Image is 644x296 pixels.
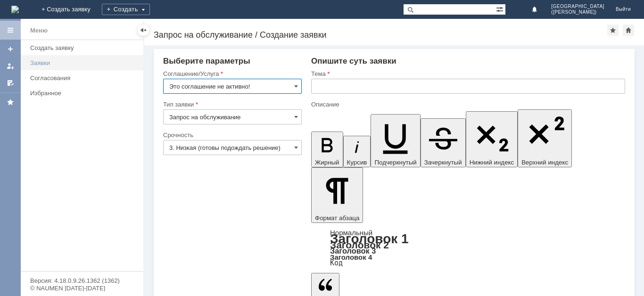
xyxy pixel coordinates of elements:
a: Нормальный [330,229,372,237]
span: Формат абзаца [315,214,359,222]
div: Избранное [30,90,127,97]
span: Жирный [315,159,339,166]
span: Опишите суть заявки [311,57,396,66]
span: Расширенный поиск [496,4,505,13]
span: Курсив [347,159,367,166]
div: © NAUMEN [DATE]-[DATE] [30,285,134,291]
button: Нижний индекс [466,111,518,167]
a: Согласования [26,71,141,85]
div: Меню [30,25,48,36]
a: Перейти на домашнюю страницу [11,6,19,13]
span: Нижний индекс [470,159,514,166]
div: Срочность [163,132,300,138]
a: Создать заявку [26,41,141,55]
div: Тема [311,71,623,77]
button: Курсив [343,136,371,167]
div: Скрыть меню [138,25,149,36]
div: Формат абзаца [311,230,625,266]
div: Тип заявки [163,101,300,107]
span: Подчеркнутый [374,159,416,166]
a: Код [330,259,343,267]
button: Жирный [311,132,343,167]
button: Подчеркнутый [371,114,420,167]
div: Создать [102,4,150,15]
div: Согласования [30,74,138,82]
a: Заголовок 2 [330,239,389,250]
button: Верхний индекс [518,109,572,167]
a: Заголовок 1 [330,231,409,246]
button: Формат абзаца [311,167,363,223]
div: Заявки [30,59,138,66]
a: Заголовок 3 [330,247,376,255]
span: [GEOGRAPHIC_DATA] [551,4,604,9]
div: Создать заявку [30,44,138,51]
a: Создать заявку [3,41,18,57]
div: Версия: 4.18.0.9.26.1362 (1362) [30,278,134,284]
span: ([PERSON_NAME]) [551,9,604,15]
a: Мои заявки [3,58,18,74]
span: Верхний индекс [521,159,568,166]
div: Сделать домашней страницей [623,25,634,36]
span: Зачеркнутый [424,159,462,166]
div: Соглашение/Услуга [163,71,300,77]
div: Добавить в избранное [607,25,619,36]
div: Запрос на обслуживание / Создание заявки [154,30,607,40]
button: Зачеркнутый [421,118,466,167]
img: logo [11,6,19,13]
span: Выберите параметры [163,57,250,66]
a: Заявки [26,56,141,70]
a: Мои согласования [3,75,18,90]
div: Описание [311,101,623,107]
a: Заголовок 4 [330,253,372,261]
